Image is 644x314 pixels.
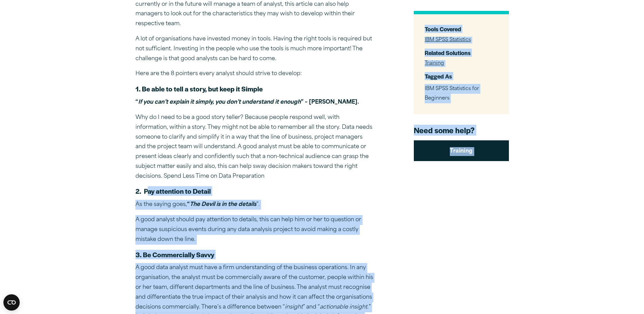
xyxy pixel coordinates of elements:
[135,100,359,105] strong: “ ” – [PERSON_NAME].
[135,34,373,64] p: A lot of organisations have invested money in tools. Having the right tools is required but not s...
[187,202,256,207] strong: “
[135,84,263,93] strong: 1. Be able to tell a story, but keep it Simple
[3,294,20,311] button: Open CMP widget
[138,100,301,105] em: If you can’t explain it simply, you don’t understand it enough
[414,125,509,135] h4: Need some help?
[135,69,373,79] p: Here are the 8 pointers every analyst should strive to develop:
[425,37,471,42] a: IBM SPSS Statistics
[320,304,367,310] em: actionable insight
[425,61,444,66] a: Training
[190,202,256,207] em: The Devil is in the details
[414,140,509,161] a: Training
[425,86,479,101] span: IBM SPSS Statistics for Beginners
[425,49,498,56] h3: Related Solutions
[135,113,373,181] p: Why do I need to be a good story teller? Because people respond well, with information, within a ...
[425,25,498,33] h3: Tools Covered
[135,200,373,210] p: As the saying goes, ”.
[285,304,303,310] em: insight
[135,250,214,259] strong: 3. Be Commercially Savvy
[425,72,498,80] h3: Tagged As
[135,186,211,196] strong: 2. Pay attention to Detail
[135,215,373,244] p: A good analyst should pay attention to details, this can help him or her to question or manage su...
